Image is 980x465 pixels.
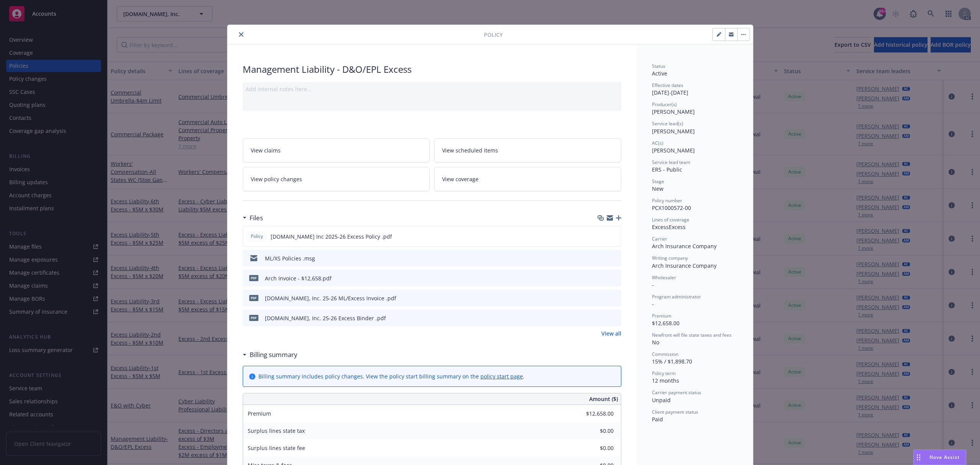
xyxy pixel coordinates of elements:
[258,372,524,380] div: Billing summary includes policy changes. View the policy start billing summary on the .
[484,31,503,39] span: Policy
[249,275,258,281] span: pdf
[913,450,966,465] button: Nova Assist
[611,274,618,282] button: preview file
[669,223,686,231] span: Excess
[652,101,677,108] span: Producer(s)
[434,167,621,191] a: View coverage
[652,223,669,231] span: Excess
[652,262,717,269] span: Arch Insurance Company
[652,242,717,250] span: Arch Insurance Company
[652,216,689,223] span: Lines of coverage
[652,82,683,88] span: Effective dates
[652,120,683,127] span: Service lead(s)
[250,350,297,360] h3: Billing summary
[249,315,258,321] span: pdf
[652,313,671,319] span: Premium
[652,166,682,173] span: ERS - Public
[265,314,386,322] div: [DOMAIN_NAME], Inc. 25-26 Excess Binder .pdf
[442,146,498,154] span: View scheduled items
[652,147,695,154] span: [PERSON_NAME]
[652,178,664,185] span: Stage
[599,294,605,302] button: download file
[652,197,682,204] span: Policy number
[652,128,695,135] span: [PERSON_NAME]
[914,450,923,465] div: Drag to move
[652,185,663,192] span: New
[652,70,667,77] span: Active
[599,232,605,241] button: download file
[652,300,654,308] span: -
[243,167,430,191] a: View policy changes
[251,175,302,183] span: View policy changes
[652,339,659,346] span: No
[265,254,315,262] div: ML/XS Policies .msg
[599,254,605,262] button: download file
[652,274,676,281] span: Wholesaler
[249,233,265,240] span: Policy
[652,377,679,384] span: 12 months
[652,416,663,423] span: Paid
[589,395,618,403] span: Amount ($)
[599,314,605,322] button: download file
[442,175,479,183] span: View coverage
[652,319,679,327] span: $12,658.00
[243,138,430,162] a: View claims
[611,314,618,322] button: preview file
[652,332,732,338] span: Newfront will file state taxes and fees
[568,425,618,437] input: 0.00
[568,408,618,419] input: 0.00
[652,351,678,357] span: Commission
[265,294,396,302] div: [DOMAIN_NAME], Inc. 25-26 ML/Excess Invoice .pdf
[601,329,621,337] a: View all
[251,146,281,154] span: View claims
[434,138,621,162] a: View scheduled items
[248,410,271,417] span: Premium
[480,373,523,380] a: policy start page
[271,232,392,241] span: [DOMAIN_NAME] Inc 2025-26 Excess Policy .pdf
[243,63,621,76] div: Management Liability - D&O/EPL Excess
[611,232,618,241] button: preview file
[652,159,690,165] span: Service lead team
[250,213,263,223] h3: Files
[568,442,618,454] input: 0.00
[652,108,695,115] span: [PERSON_NAME]
[599,274,605,282] button: download file
[265,274,332,282] div: Arch Invoice - $12,658.pdf
[652,396,671,404] span: Unpaid
[652,370,676,377] span: Policy term
[611,294,618,302] button: preview file
[929,454,960,460] span: Nova Assist
[237,30,246,39] button: close
[611,254,618,262] button: preview file
[248,427,305,434] span: Surplus lines state tax
[652,358,692,365] span: 15% / $1,898.70
[652,409,698,415] span: Client payment status
[652,63,665,69] span: Status
[243,213,263,223] div: Files
[652,82,738,97] div: [DATE] - [DATE]
[246,85,618,93] div: Add internal notes here...
[243,350,297,360] div: Billing summary
[652,204,691,211] span: PCX1000572-00
[652,389,701,396] span: Carrier payment status
[248,444,305,452] span: Surplus lines state fee
[652,255,688,261] span: Writing company
[249,295,258,301] span: pdf
[652,293,701,300] span: Program administrator
[652,281,654,288] span: -
[652,140,663,146] span: AC(s)
[652,236,667,242] span: Carrier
